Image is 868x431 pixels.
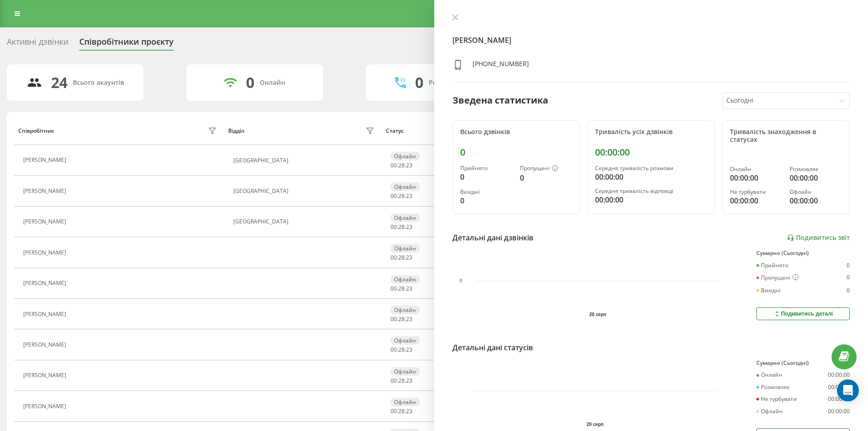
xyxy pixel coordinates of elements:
[73,79,124,87] div: Всього акаунтів
[23,249,68,256] div: [PERSON_NAME]
[460,165,513,171] div: Прийнято
[398,346,405,353] span: 28
[398,223,405,231] span: 28
[460,189,513,195] div: Вихідні
[390,316,412,322] div: : :
[390,315,397,323] span: 00
[452,232,534,243] div: Детальні дані дзвінків
[730,128,842,144] div: Тривалість знаходження в статусах
[847,274,850,281] div: 0
[756,384,790,390] div: Розмовляє
[390,182,420,191] div: Офлайн
[730,195,782,206] div: 00:00:00
[398,285,405,292] span: 28
[233,188,377,194] div: [GEOGRAPHIC_DATA]
[406,161,412,169] span: 23
[756,287,781,294] div: Вихідні
[452,35,850,46] h4: [PERSON_NAME]
[390,398,420,406] div: Офлайн
[828,372,850,378] div: 00:00:00
[406,407,412,415] span: 23
[595,128,707,136] div: Тривалість усіх дзвінків
[390,193,412,199] div: : :
[390,224,412,230] div: : :
[18,128,54,134] div: Співробітник
[756,250,850,256] div: Сумарно (Сьогодні)
[398,315,405,323] span: 28
[460,171,513,182] div: 0
[406,223,412,231] span: 23
[773,310,833,317] div: Подивитись деталі
[415,74,423,91] div: 0
[390,254,397,261] span: 00
[23,403,68,410] div: [PERSON_NAME]
[730,189,782,195] div: Не турбувати
[7,37,68,51] div: Активні дзвінки
[260,79,285,87] div: Онлайн
[429,79,473,87] div: Розмовляють
[390,152,420,161] div: Офлайн
[828,408,850,415] div: 00:00:00
[51,74,67,91] div: 24
[390,162,412,169] div: : :
[23,280,68,286] div: [PERSON_NAME]
[828,384,850,390] div: 00:00:00
[790,189,842,195] div: Офлайн
[452,93,548,107] div: Зведена статистика
[246,74,254,91] div: 0
[390,254,412,261] div: : :
[756,408,783,415] div: Офлайн
[847,287,850,294] div: 0
[756,262,788,269] div: Прийнято
[390,285,397,292] span: 00
[390,275,420,284] div: Офлайн
[79,37,174,51] div: Співробітники проєкту
[23,311,68,317] div: [PERSON_NAME]
[460,147,572,158] div: 0
[756,360,850,366] div: Сумарно (Сьогодні)
[406,377,412,384] span: 23
[452,342,533,353] div: Детальні дані статусів
[406,192,412,200] span: 23
[390,336,420,345] div: Офлайн
[390,408,412,415] div: : :
[406,254,412,261] span: 23
[390,192,397,200] span: 00
[520,172,572,183] div: 0
[233,157,377,164] div: [GEOGRAPHIC_DATA]
[595,188,707,194] div: Середня тривалість відповіді
[595,194,707,205] div: 00:00:00
[756,396,797,402] div: Не турбувати
[390,407,397,415] span: 00
[386,128,404,134] div: Статус
[730,166,782,172] div: Онлайн
[390,213,420,222] div: Офлайн
[23,342,68,348] div: [PERSON_NAME]
[595,171,707,182] div: 00:00:00
[837,379,859,401] div: Open Intercom Messenger
[23,372,68,379] div: [PERSON_NAME]
[460,128,572,136] div: Всього дзвінків
[756,274,799,281] div: Пропущені
[390,347,412,353] div: : :
[398,407,405,415] span: 28
[390,161,397,169] span: 00
[847,262,850,269] div: 0
[23,157,68,163] div: [PERSON_NAME]
[790,166,842,172] div: Розмовляє
[520,165,572,172] div: Пропущені
[828,396,850,402] div: 00:00:00
[233,218,377,225] div: [GEOGRAPHIC_DATA]
[595,147,707,158] div: 00:00:00
[406,285,412,292] span: 23
[595,165,707,171] div: Середня тривалість розмови
[390,346,397,353] span: 00
[459,279,462,284] text: 0
[398,192,405,200] span: 28
[398,254,405,261] span: 28
[390,223,397,231] span: 00
[787,234,850,242] a: Подивитись звіт
[790,172,842,183] div: 00:00:00
[23,218,68,225] div: [PERSON_NAME]
[756,372,782,378] div: Онлайн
